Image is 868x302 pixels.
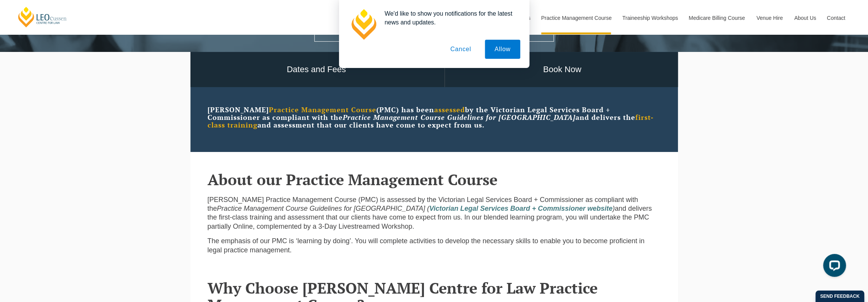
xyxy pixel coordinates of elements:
button: Allow [485,40,520,59]
em: Practice Management Course Guidelines for [GEOGRAPHIC_DATA] [343,113,575,122]
button: Cancel [441,40,481,59]
a: Dates and Fees [189,52,444,87]
p: The emphasis of our PMC is ‘learning by doing’. You will complete activities to develop the neces... [208,237,661,255]
a: Book Now [445,52,680,87]
div: We'd like to show you notifications for the latest news and updates. [379,9,520,27]
strong: Practice Management Course [269,105,376,114]
strong: first-class training [208,113,654,129]
a: Victorian Legal Services Board + Commissioner website [429,205,612,212]
iframe: LiveChat chat widget [817,251,849,283]
strong: assessed [434,105,465,114]
p: [PERSON_NAME] Practice Management Course (PMC) is assessed by the Victorian Legal Services Board ... [208,195,661,231]
em: Practice Management Course Guidelines for [GEOGRAPHIC_DATA] ( ) [217,205,615,212]
p: [PERSON_NAME] (PMC) has been by the Victorian Legal Services Board + Commissioner as compliant wi... [208,106,661,129]
img: notification icon [348,9,379,40]
h2: About our Practice Management Course [208,171,661,188]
